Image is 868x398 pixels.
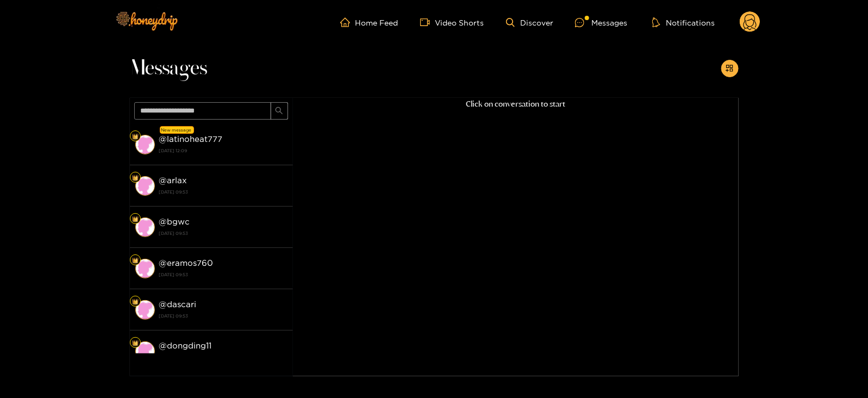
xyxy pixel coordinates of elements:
button: appstore-add [721,60,739,77]
img: Fan Level [132,216,139,222]
img: Fan Level [132,175,139,181]
img: conversation [135,341,155,361]
a: Video Shorts [420,17,484,27]
img: conversation [135,176,155,196]
strong: @ dascari [159,300,197,309]
strong: [DATE] 09:53 [159,187,288,197]
strong: @ bgwc [159,217,190,226]
span: search [275,107,283,116]
span: Messages [130,55,208,82]
button: search [271,102,288,120]
span: video-camera [420,17,435,27]
p: Click on conversation to start [293,98,739,110]
img: conversation [135,135,155,154]
strong: [DATE] 09:53 [159,311,288,321]
a: Home Feed [340,17,398,27]
img: Fan Level [132,133,139,140]
img: conversation [135,300,155,320]
strong: @ latinoheat777 [159,134,223,144]
span: home [340,17,355,27]
span: appstore-add [726,64,734,73]
strong: [DATE] 12:09 [159,146,288,156]
strong: @ eramos760 [159,258,214,268]
strong: [DATE] 09:53 [159,352,288,362]
img: Fan Level [132,257,139,264]
button: Notifications [649,17,718,28]
strong: [DATE] 09:53 [159,228,288,238]
img: Fan Level [132,298,139,305]
div: Messages [575,16,627,29]
a: Discover [506,18,553,27]
img: Fan Level [132,340,139,346]
div: New message [160,126,194,134]
strong: @ dongding11 [159,341,212,350]
img: conversation [135,259,155,278]
strong: [DATE] 09:53 [159,270,288,279]
strong: @ arlax [159,176,188,185]
img: conversation [135,217,155,237]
